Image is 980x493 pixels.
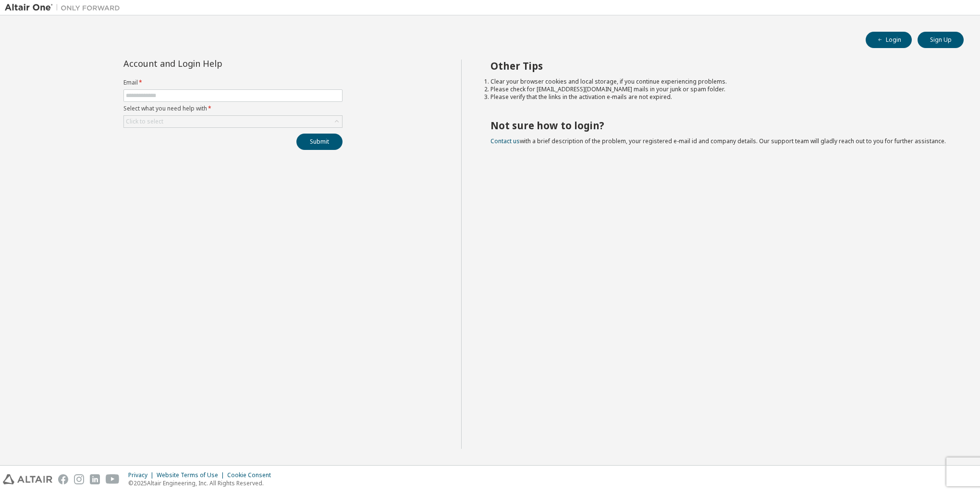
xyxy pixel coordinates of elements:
[128,471,157,479] div: Privacy
[3,474,52,484] img: altair_logo.svg
[128,479,277,487] p: © 2025 Altair Engineering, Inc. All Rights Reserved.
[490,78,947,86] li: Clear your browser cookies and local storage, if you continue experiencing problems.
[490,137,520,145] a: Contact us
[74,474,84,484] img: instagram.svg
[90,474,100,484] img: linkedin.svg
[490,86,947,93] li: Please check for [EMAIL_ADDRESS][DOMAIN_NAME] mails in your junk or spam folder.
[58,474,68,484] img: facebook.svg
[5,3,125,12] img: Altair One
[490,137,946,145] span: with a brief description of the problem, your registered e-mail id and company details. Our suppo...
[490,119,947,132] h2: Not sure how to login?
[227,471,277,479] div: Cookie Consent
[866,32,912,48] button: Login
[490,93,947,101] li: Please verify that the links in the activation e-mails are not expired.
[123,79,343,86] label: Email
[124,116,342,127] div: Click to select
[123,105,343,112] label: Select what you need help with
[918,32,964,48] button: Sign Up
[106,474,120,484] img: youtube.svg
[296,134,343,150] button: Submit
[490,60,947,72] h2: Other Tips
[126,118,163,125] div: Click to select
[157,471,227,479] div: Website Terms of Use
[123,60,299,67] div: Account and Login Help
